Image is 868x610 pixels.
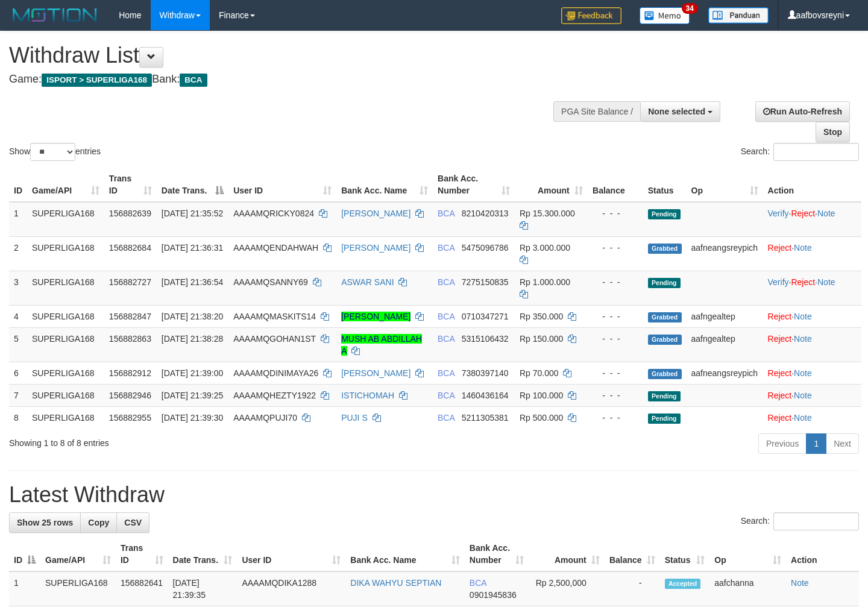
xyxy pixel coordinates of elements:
[17,518,73,527] span: Show 25 rows
[768,312,792,321] a: Reject
[520,209,575,218] span: Rp 15.300.000
[648,312,682,322] span: Grabbed
[529,537,604,571] th: Amount: activate to sort column ascending
[817,277,835,287] a: Note
[438,312,454,321] span: BCA
[648,335,682,345] span: Grabbed
[709,571,786,606] td: aafchanna
[763,271,861,305] td: · ·
[768,277,789,287] a: Verify
[27,384,104,406] td: SUPERLIGA168
[438,209,454,218] span: BCA
[233,413,297,423] span: AAAAMQPUJI70
[709,537,786,571] th: Op: activate to sort column ascending
[593,412,638,424] div: - - -
[462,312,509,321] span: Copy 0710347271 to clipboard
[109,391,151,400] span: 156882946
[588,168,643,202] th: Balance
[9,384,27,406] td: 7
[341,277,394,287] a: ASWAR SANI
[794,413,812,423] a: Note
[40,571,116,606] td: SUPERLIGA168
[648,209,681,219] span: Pending
[336,168,433,202] th: Bank Acc. Name: activate to sort column ascending
[708,7,769,24] img: panduan.png
[605,537,660,571] th: Balance: activate to sort column ascending
[470,578,486,588] span: BCA
[462,413,509,423] span: Copy 5211305381 to clipboard
[520,368,559,378] span: Rp 70.000
[124,518,142,527] span: CSV
[520,413,563,423] span: Rp 500.000
[9,236,27,271] td: 2
[104,168,157,202] th: Trans ID: activate to sort column ascending
[438,391,454,400] span: BCA
[791,277,815,287] a: Reject
[470,590,517,600] span: Copy 0901945836 to clipboard
[341,209,410,218] a: [PERSON_NAME]
[593,389,638,401] div: - - -
[157,168,228,202] th: Date Trans.: activate to sort column descending
[648,369,682,379] span: Grabbed
[763,305,861,327] td: ·
[438,368,454,378] span: BCA
[109,334,151,344] span: 156882863
[9,271,27,305] td: 3
[27,271,104,305] td: SUPERLIGA168
[768,391,792,400] a: Reject
[9,571,40,606] td: 1
[168,571,237,606] td: [DATE] 21:39:35
[763,362,861,384] td: ·
[80,512,117,533] a: Copy
[682,3,698,14] span: 34
[786,537,859,571] th: Action
[763,236,861,271] td: ·
[116,537,168,571] th: Trans ID: activate to sort column ascending
[162,334,223,344] span: [DATE] 21:38:28
[640,101,720,122] button: None selected
[768,209,789,218] a: Verify
[9,362,27,384] td: 6
[180,74,207,87] span: BCA
[593,333,638,345] div: - - -
[341,312,410,321] a: [PERSON_NAME]
[462,391,509,400] span: Copy 1460436164 to clipboard
[763,202,861,237] td: · ·
[755,101,850,122] a: Run Auto-Refresh
[233,312,316,321] span: AAAAMQMASKITS14
[162,368,223,378] span: [DATE] 21:39:00
[27,406,104,429] td: SUPERLIGA168
[438,334,454,344] span: BCA
[520,277,570,287] span: Rp 1.000.000
[109,209,151,218] span: 156882639
[462,209,509,218] span: Copy 8210420313 to clipboard
[237,537,345,571] th: User ID: activate to sort column ascending
[162,312,223,321] span: [DATE] 21:38:20
[109,413,151,423] span: 156882955
[109,243,151,253] span: 156882684
[648,244,682,254] span: Grabbed
[561,7,621,24] img: Feedback.jpg
[643,168,687,202] th: Status
[9,483,859,507] h1: Latest Withdraw
[162,209,223,218] span: [DATE] 21:35:52
[687,236,763,271] td: aafneangsreypich
[9,74,567,86] h4: Game: Bank:
[687,362,763,384] td: aafneangsreypich
[9,43,567,68] h1: Withdraw List
[116,512,149,533] a: CSV
[593,367,638,379] div: - - -
[605,571,660,606] td: -
[462,334,509,344] span: Copy 5315106432 to clipboard
[168,537,237,571] th: Date Trans.: activate to sort column ascending
[9,512,81,533] a: Show 25 rows
[806,433,826,454] a: 1
[462,243,509,253] span: Copy 5475096786 to clipboard
[341,368,410,378] a: [PERSON_NAME]
[116,571,168,606] td: 156882641
[520,391,563,400] span: Rp 100.000
[794,391,812,400] a: Note
[438,413,454,423] span: BCA
[109,312,151,321] span: 156882847
[687,168,763,202] th: Op: activate to sort column ascending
